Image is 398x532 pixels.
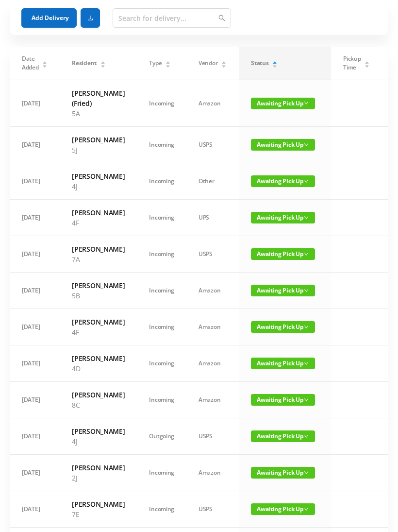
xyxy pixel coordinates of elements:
h6: [PERSON_NAME] [72,244,125,254]
td: Incoming [137,80,186,127]
span: Awaiting Pick Up [251,394,315,406]
h6: [PERSON_NAME] [72,463,125,473]
h6: [PERSON_NAME] [72,426,125,436]
td: USPS [186,127,239,163]
td: Incoming [137,382,186,418]
p: 4J [72,181,125,191]
td: [DATE] [10,345,60,382]
span: Awaiting Pick Up [251,285,315,296]
p: 5A [72,108,125,119]
td: USPS [186,491,239,528]
input: Search for delivery... [113,8,231,28]
td: Amazon [186,382,239,418]
h6: [PERSON_NAME] [72,171,125,181]
td: USPS [186,418,239,455]
span: Date Added [22,54,39,72]
i: icon: caret-up [42,60,48,63]
span: Awaiting Pick Up [251,358,315,369]
span: Pickup Time [343,54,361,72]
p: 8C [72,400,125,410]
i: icon: down [304,507,309,512]
p: 4F [72,327,125,337]
i: icon: down [304,470,309,475]
td: Amazon [186,273,239,309]
i: icon: down [304,397,309,402]
span: Status [251,59,268,68]
i: icon: down [304,215,309,220]
td: [DATE] [10,382,60,418]
i: icon: down [304,101,309,105]
span: Awaiting Pick Up [251,212,315,223]
td: Incoming [137,127,186,163]
i: icon: down [304,252,309,257]
span: Awaiting Pick Up [251,175,315,187]
td: [DATE] [10,455,60,491]
div: Sort [100,60,106,66]
i: icon: caret-down [272,64,278,67]
td: Amazon [186,345,239,382]
p: 7E [72,509,125,519]
td: Incoming [137,345,186,382]
td: [DATE] [10,236,60,273]
span: Awaiting Pick Up [251,248,315,260]
p: 5J [72,145,125,155]
span: Awaiting Pick Up [251,430,315,442]
td: [DATE] [10,127,60,163]
td: Incoming [137,163,186,200]
p: 4F [72,218,125,228]
td: [DATE] [10,491,60,528]
h6: [PERSON_NAME] [72,280,125,291]
p: 7A [72,254,125,264]
div: Sort [221,60,227,66]
i: icon: caret-down [100,64,105,67]
td: Incoming [137,455,186,491]
td: Incoming [137,200,186,236]
p: 5B [72,291,125,301]
span: Awaiting Pick Up [251,467,315,479]
h6: [PERSON_NAME] [72,135,125,145]
i: icon: caret-down [221,64,227,67]
i: icon: down [304,434,309,439]
td: Other [186,163,239,200]
h6: [PERSON_NAME] [72,207,125,218]
div: Sort [272,60,278,66]
td: [DATE] [10,273,60,309]
td: Incoming [137,236,186,273]
p: 2J [72,473,125,483]
td: Outgoing [137,418,186,455]
i: icon: down [304,142,309,147]
i: icon: caret-up [166,60,171,63]
h6: [PERSON_NAME] [72,499,125,509]
td: [DATE] [10,80,60,127]
i: icon: down [304,179,309,184]
i: icon: search [218,15,225,21]
td: Amazon [186,80,239,127]
span: Awaiting Pick Up [251,98,315,109]
i: icon: down [304,325,309,329]
h6: [PERSON_NAME] [72,390,125,400]
i: icon: caret-up [365,60,370,63]
h6: [PERSON_NAME] (Fried) [72,88,125,108]
h6: [PERSON_NAME] [72,353,125,363]
td: [DATE] [10,418,60,455]
td: Amazon [186,455,239,491]
i: icon: caret-up [100,60,105,63]
td: [DATE] [10,200,60,236]
i: icon: down [304,361,309,366]
p: 4J [72,436,125,446]
td: Incoming [137,491,186,528]
button: icon: download [81,8,100,28]
span: Type [149,59,162,68]
div: Sort [42,60,48,66]
div: Sort [364,60,370,66]
button: Add Delivery [21,8,77,28]
span: Awaiting Pick Up [251,321,315,333]
td: USPS [186,236,239,273]
span: Vendor [199,59,217,68]
i: icon: caret-down [42,64,48,67]
i: icon: caret-down [365,64,370,67]
span: Awaiting Pick Up [251,139,315,151]
h6: [PERSON_NAME] [72,317,125,327]
i: icon: caret-up [272,60,278,63]
span: Resident [72,59,97,68]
